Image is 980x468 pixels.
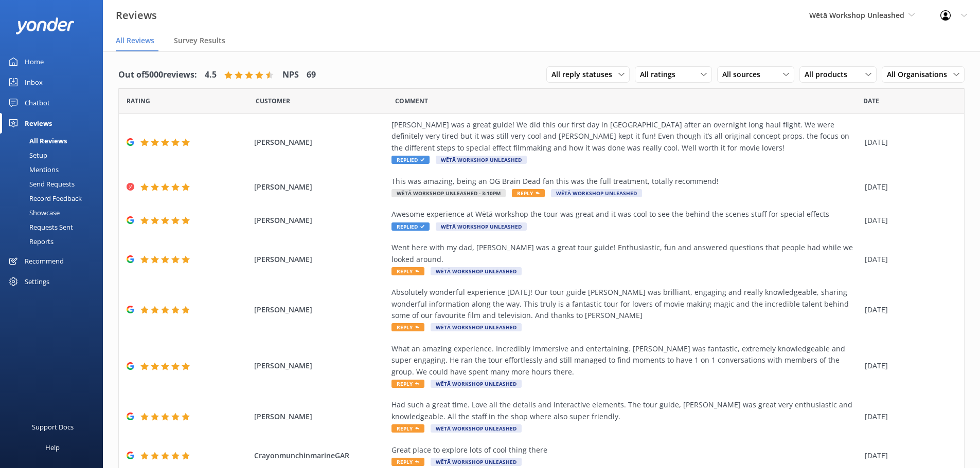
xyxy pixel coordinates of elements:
a: Setup [6,148,103,162]
div: Setup [6,148,47,162]
span: Wētā Workshop Unleashed [551,189,642,197]
div: Home [25,51,44,72]
span: Date [256,96,290,106]
h4: NPS [282,68,299,82]
div: Record Feedback [6,191,82,205]
span: Replied [391,156,430,164]
div: [DATE] [865,254,951,265]
img: yonder-white-logo.png [15,17,75,34]
span: [PERSON_NAME] [254,254,387,265]
span: All ratings [640,69,682,80]
h4: 4.5 [205,68,217,82]
div: Reviews [25,113,52,134]
span: [PERSON_NAME] [254,215,387,226]
span: Wētā Workshop Unleashed [809,10,904,20]
div: Went here with my dad, [PERSON_NAME] was a great tour guide! Enthusiastic, fun and answered quest... [391,242,860,265]
div: This was amazing, being an OG Brain Dead fan this was the full treatment, totally recommend! [391,176,860,187]
h4: Out of 5000 reviews: [118,68,197,82]
div: Mentions [6,162,59,177]
span: Survey Results [174,35,225,46]
span: All sources [722,69,767,80]
div: Requests Sent [6,220,73,234]
span: Wētā Workshop Unleashed [431,267,522,275]
div: Showcase [6,205,60,220]
span: [PERSON_NAME] [254,304,387,315]
div: All Reviews [6,134,67,148]
div: [DATE] [865,215,951,226]
span: Reply [391,380,424,388]
h3: Reviews [116,7,157,24]
span: [PERSON_NAME] [254,411,387,422]
span: Question [395,96,428,106]
div: What an amazing experience. Incredibly immersive and entertaining. [PERSON_NAME] was fantastic, e... [391,343,860,378]
div: Great place to explore lots of cool thing there [391,444,860,456]
div: [DATE] [865,137,951,148]
span: Reply [391,424,424,433]
span: Wētā Workshop Unleashed - 3:10pm [391,189,506,197]
div: [DATE] [865,411,951,422]
span: [PERSON_NAME] [254,360,387,371]
span: [PERSON_NAME] [254,137,387,148]
div: Recommend [25,251,64,271]
span: Date [127,96,150,106]
span: Reply [391,458,424,466]
span: Wētā Workshop Unleashed [431,380,522,388]
span: Wētā Workshop Unleashed [431,323,522,331]
a: Record Feedback [6,191,103,205]
div: Support Docs [32,417,74,437]
div: [DATE] [865,304,951,315]
span: Replied [391,222,430,231]
span: [PERSON_NAME] [254,181,387,193]
a: Reports [6,234,103,249]
div: Settings [25,271,49,292]
span: All reply statuses [551,69,618,80]
span: Date [863,96,879,106]
span: Wētā Workshop Unleashed [431,424,522,433]
a: Showcase [6,205,103,220]
div: Absolutely wonderful experience [DATE]! Our tour guide [PERSON_NAME] was brilliant, engaging and ... [391,287,860,321]
span: All Organisations [887,69,953,80]
div: Awesome experience at Wētā workshop the tour was great and it was cool to see the behind the scen... [391,209,860,220]
a: Send Requests [6,177,103,191]
span: Wētā Workshop Unleashed [431,458,522,466]
h4: 69 [307,68,316,82]
div: Chatbot [25,92,50,113]
div: [DATE] [865,450,951,461]
div: [DATE] [865,360,951,371]
span: All Reviews [116,35,154,46]
span: Reply [391,323,424,331]
div: Reports [6,234,54,249]
span: Reply [512,189,545,197]
span: CrayonmunchinmarineGAR [254,450,387,461]
span: All products [805,69,853,80]
div: Inbox [25,72,43,92]
span: Wētā Workshop Unleashed [436,222,527,231]
span: Reply [391,267,424,275]
a: Mentions [6,162,103,177]
div: [PERSON_NAME] was a great guide! We did this our first day in [GEOGRAPHIC_DATA] after an overnigh... [391,119,860,154]
div: Had such a great time. Love all the details and interactive elements. The tour guide, [PERSON_NAM... [391,399,860,422]
a: Requests Sent [6,220,103,234]
div: Help [45,437,60,458]
span: Wētā Workshop Unleashed [436,156,527,164]
a: All Reviews [6,134,103,148]
div: Send Requests [6,177,75,191]
div: [DATE] [865,181,951,193]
